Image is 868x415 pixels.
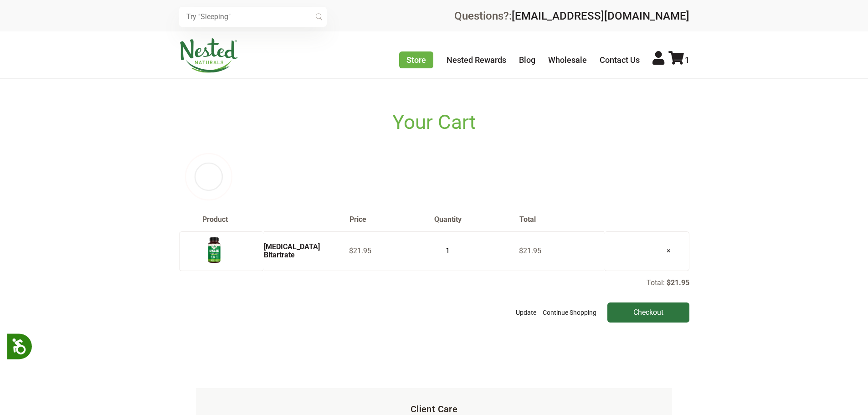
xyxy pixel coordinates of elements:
[685,55,689,65] span: 1
[548,55,587,65] a: Wholesale
[179,147,238,206] img: loader_new.svg
[179,215,349,224] th: Product
[600,55,640,65] a: Contact Us
[447,55,506,65] a: Nested Rewards
[179,278,689,323] div: Total:
[659,239,678,262] a: ×
[512,10,689,22] a: [EMAIL_ADDRESS][DOMAIN_NAME]
[399,51,433,68] a: Store
[264,242,320,259] a: [MEDICAL_DATA] Bitartrate
[454,10,689,21] div: Questions?:
[179,111,689,134] h1: Your Cart
[179,7,327,27] input: Try "Sleeping"
[519,55,535,65] a: Blog
[519,246,541,255] span: $21.95
[349,246,371,255] span: $21.95
[514,302,539,323] button: Update
[540,302,599,323] a: Continue Shopping
[179,38,238,73] img: Nested Naturals
[607,302,689,323] input: Checkout
[668,55,689,65] a: 1
[519,215,604,224] th: Total
[203,236,226,265] img: Choline Bitartrate - USA
[434,215,519,224] th: Quantity
[667,278,689,287] p: $21.95
[349,215,434,224] th: Price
